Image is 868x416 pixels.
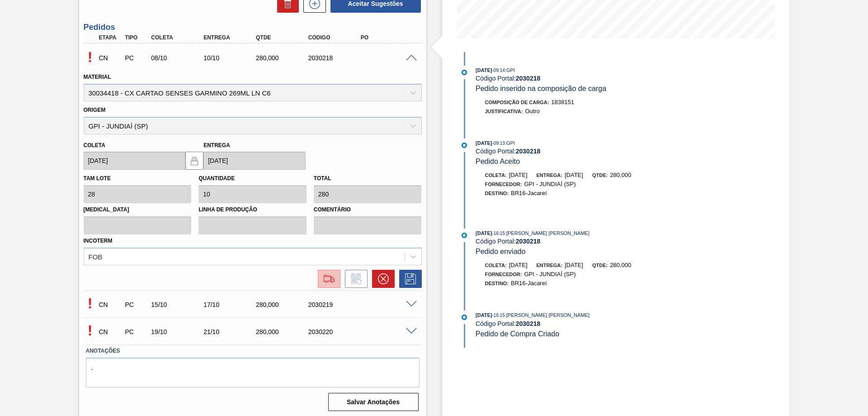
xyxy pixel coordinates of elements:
[492,141,505,146] span: - 09:13
[505,140,515,146] span: : GPI
[149,328,208,335] div: 19/10/2025
[123,54,150,62] div: Pedido de Compra
[86,344,420,358] label: Anotações
[492,313,505,318] span: - 16:15
[505,230,590,236] span: : [PERSON_NAME] [PERSON_NAME]
[84,49,97,66] p: Pendente de aceite
[368,270,395,288] div: Cancelar pedido
[476,312,492,318] span: [DATE]
[509,262,528,268] span: [DATE]
[516,148,541,155] strong: 2030218
[198,175,235,182] label: Quantidade
[340,270,368,288] div: Informar alteração no pedido
[485,182,522,187] span: Fornecedor:
[524,271,576,277] span: GPI - JUNDIAÍ (SP)
[314,203,422,216] label: Comentário
[201,301,260,308] div: 17/10/2025
[476,148,690,155] div: Código Portal:
[313,270,340,288] div: Ir para Composição de Carga
[123,34,150,41] div: Tipo
[99,328,122,335] p: CN
[97,322,124,342] div: Composição de Carga em Negociação
[516,75,541,82] strong: 2030218
[592,172,608,178] span: Qtde:
[485,272,522,277] span: Fornecedor:
[97,34,124,41] div: Etapa
[476,158,520,165] span: Pedido Aceito
[592,263,608,268] span: Qtde:
[505,312,590,318] span: : [PERSON_NAME] [PERSON_NAME]
[509,172,528,178] span: [DATE]
[524,181,576,187] span: GPI - JUNDIAÍ (SP)
[485,100,549,105] span: Composição de Carga :
[201,54,260,62] div: 10/10/2025
[476,67,492,73] span: [DATE]
[84,203,192,216] label: [MEDICAL_DATA]
[537,172,562,178] span: Entrega:
[201,328,260,335] div: 21/10/2025
[476,85,606,92] span: Pedido inserido na composição de carga
[189,155,200,166] img: locked
[511,190,547,196] span: BR16-Jacareí
[306,301,365,308] div: 2030219
[565,172,583,178] span: [DATE]
[149,301,208,308] div: 15/10/2025
[610,262,631,268] span: 280,000
[462,315,467,320] img: atual
[462,143,467,148] img: atual
[328,393,419,411] button: Salvar Anotações
[149,54,208,62] div: 08/10/2025
[476,248,525,255] span: Pedido enviado
[314,175,331,182] label: Total
[525,108,540,115] span: Outro
[306,54,365,62] div: 2030218
[476,330,559,338] span: Pedido de Compra Criado
[84,74,111,80] label: Material
[203,152,306,170] input: dd/mm/yyyy
[516,320,541,327] strong: 2030218
[84,175,111,182] label: Tam lote
[462,70,467,75] img: atual
[476,75,690,82] div: Código Portal:
[359,34,417,41] div: PO
[516,238,541,245] strong: 2030218
[462,233,467,238] img: atual
[84,23,422,32] h3: Pedidos
[476,140,492,146] span: [DATE]
[198,203,307,216] label: Linha de Produção
[505,67,515,73] span: : GPI
[511,280,547,287] span: BR16-Jacareí
[203,142,230,148] label: Entrega
[123,328,150,335] div: Pedido de Compra
[306,34,365,41] div: Código
[492,68,505,73] span: - 09:14
[84,322,97,339] p: Pendente de aceite
[254,34,312,41] div: Qtde
[97,48,124,68] div: Composição de Carga em Negociação
[485,281,509,286] span: Destino:
[476,238,690,245] div: Código Portal:
[84,142,105,148] label: Coleta
[537,263,562,268] span: Entrega:
[84,295,97,312] p: Pendente de aceite
[89,253,103,260] div: FOB
[485,263,507,268] span: Coleta:
[306,328,365,335] div: 2030220
[254,328,312,335] div: 280,000
[485,109,523,114] span: Justificativa:
[476,320,690,327] div: Código Portal:
[610,172,631,178] span: 280,000
[201,34,260,41] div: Entrega
[551,99,574,105] span: 1838151
[476,230,492,236] span: [DATE]
[485,172,507,178] span: Coleta:
[84,238,113,244] label: Incoterm
[99,301,122,308] p: CN
[485,191,509,196] span: Destino:
[149,34,208,41] div: Coleta
[565,262,583,268] span: [DATE]
[84,152,186,170] input: dd/mm/yyyy
[492,231,505,236] span: - 16:15
[254,54,312,62] div: 280,000
[86,358,420,387] textarea: .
